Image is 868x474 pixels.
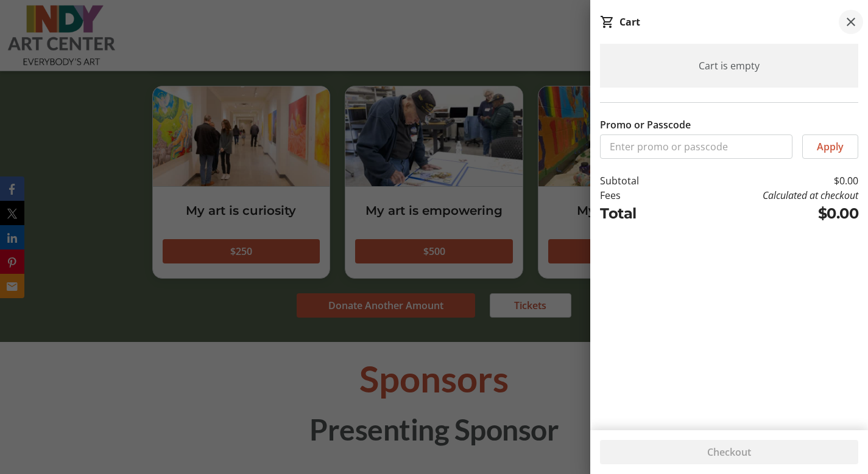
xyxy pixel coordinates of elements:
[600,203,675,225] td: Total
[675,188,858,203] td: Calculated at checkout
[600,173,675,188] td: Subtotal
[802,134,858,159] button: Apply
[600,117,691,132] label: Promo or Passcode
[817,139,844,154] span: Apply
[600,134,792,159] input: Enter promo or passcode
[600,44,858,88] div: Cart is empty
[619,15,640,29] div: Cart
[675,173,858,188] td: $0.00
[675,203,858,225] td: $0.00
[600,188,675,203] td: Fees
